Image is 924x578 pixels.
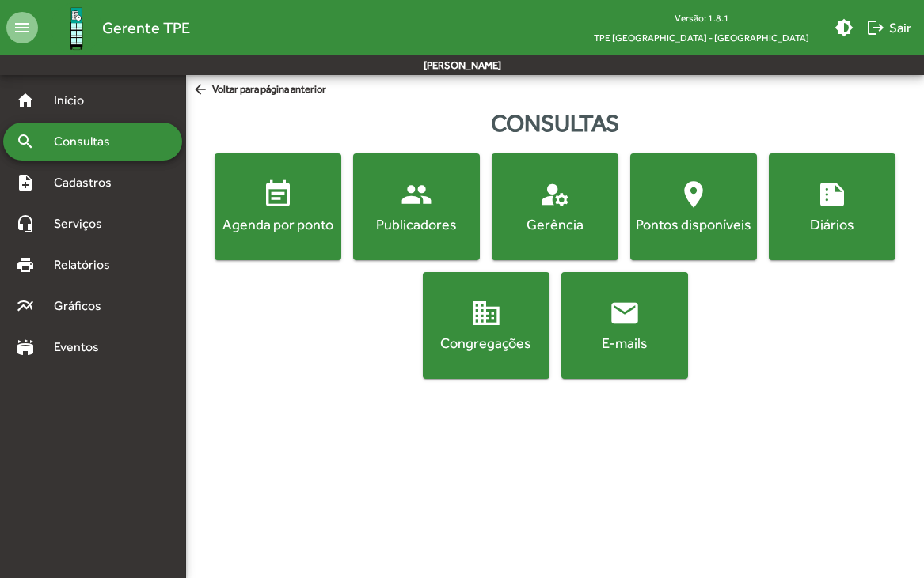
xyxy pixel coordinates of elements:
[866,18,885,37] mat-icon: logout
[6,12,38,43] mat-icon: menu
[102,15,190,40] span: Gerente TPE
[426,333,546,353] div: Congregações
[38,2,190,54] a: Gerente TPE
[218,214,338,234] div: Agenda por ponto
[44,255,131,274] span: Relatórios
[769,153,895,260] button: Diários
[44,132,131,151] span: Consultas
[16,214,35,233] mat-icon: headset_mic
[44,338,120,357] span: Eventos
[44,91,107,110] span: Início
[866,13,911,42] span: Sair
[633,214,754,234] div: Pontos disponíveis
[630,153,757,260] button: Pontos disponíveis
[495,214,615,234] div: Gerência
[565,333,685,353] div: E-mails
[816,179,848,210] mat-icon: summarize
[16,91,35,110] mat-icon: home
[16,132,35,151] mat-icon: search
[186,105,924,141] div: Consultas
[44,173,132,192] span: Cadastros
[192,81,326,99] span: Voltar para página anterior
[492,153,618,260] button: Gerência
[356,214,477,234] div: Publicadores
[860,13,918,42] button: Sair
[581,28,822,47] span: TPE [GEOGRAPHIC_DATA] - [GEOGRAPHIC_DATA]
[44,214,124,233] span: Serviços
[561,272,688,379] button: E-mails
[835,18,854,37] mat-icon: brightness_medium
[16,173,35,192] mat-icon: note_add
[192,81,212,99] mat-icon: arrow_back
[581,8,822,28] div: Versão: 1.8.1
[353,153,480,260] button: Publicadores
[215,153,341,260] button: Agenda por ponto
[423,272,549,379] button: Congregações
[470,297,502,329] mat-icon: domain
[16,297,35,315] mat-icon: multiline_chart
[16,255,35,274] mat-icon: print
[609,297,641,329] mat-icon: email
[262,179,294,210] mat-icon: event_note
[539,179,571,210] mat-icon: manage_accounts
[401,179,432,210] mat-icon: people
[51,2,102,54] img: Logo
[16,338,35,357] mat-icon: stadium
[678,179,709,210] mat-icon: location_on
[44,297,123,315] span: Gráficos
[772,214,892,234] div: Diários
